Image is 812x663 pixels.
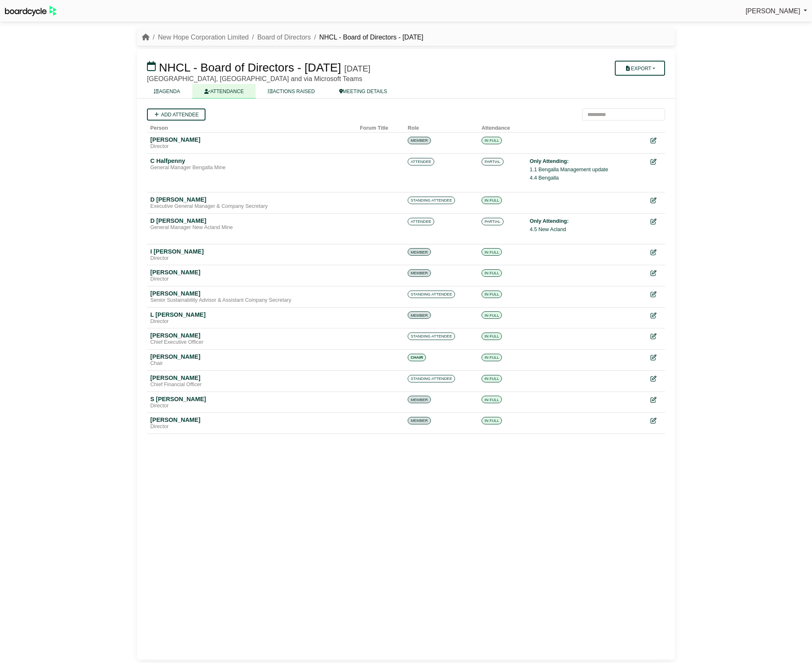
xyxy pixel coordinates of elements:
[150,382,353,388] div: Chief Financial Officer
[651,157,662,167] div: Edit
[150,224,353,231] div: General Manager New Acland Mine
[408,158,434,165] span: ATTENDEE
[651,353,662,362] div: Edit
[150,248,353,255] div: I [PERSON_NAME]
[746,6,807,17] a: [PERSON_NAME]
[530,157,644,165] div: Only Attending:
[150,269,353,276] div: [PERSON_NAME]
[408,417,431,424] span: MEMBER
[150,297,353,304] div: Senior Sustainability Advisor & Assistant Company Secretary
[615,61,665,76] button: Export
[5,6,56,16] img: BoardcycleBlackGreen-aaafeed430059cb809a45853b8cf6d952af9d84e6e89e1f1685b34bfd5cb7d64.svg
[150,360,353,367] div: Chair
[651,416,662,426] div: Edit
[357,121,404,133] th: Forum Title
[746,7,800,15] span: [PERSON_NAME]
[408,248,431,256] span: MEMBER
[150,143,353,150] div: Director
[478,121,526,133] th: Attendance
[651,311,662,320] div: Edit
[408,311,431,319] span: MEMBER
[408,354,426,361] span: CHAIR
[651,269,662,278] div: Edit
[150,196,353,203] div: D [PERSON_NAME]
[147,121,357,133] th: Person
[150,136,353,143] div: [PERSON_NAME]
[408,137,431,144] span: MEMBER
[142,32,423,43] nav: breadcrumb
[327,84,399,99] a: MEETING DETAILS
[150,217,353,224] div: D [PERSON_NAME]
[408,375,455,382] span: STANDING ATTENDEE
[150,290,353,297] div: [PERSON_NAME]
[150,395,353,403] div: S [PERSON_NAME]
[530,217,644,225] div: Only Attending:
[142,84,192,99] a: AGENDA
[408,218,434,225] span: ATTENDEE
[482,269,502,277] span: IN FULL
[482,291,502,298] span: IN FULL
[482,137,502,144] span: IN FULL
[482,396,502,403] span: IN FULL
[150,353,353,360] div: [PERSON_NAME]
[530,165,644,174] li: 1.1 Bengalla Management update
[150,332,353,339] div: [PERSON_NAME]
[150,339,353,346] div: Chief Executive Officer
[482,354,502,361] span: IN FULL
[311,32,423,43] li: NHCL - Board of Directors - [DATE]
[408,197,455,204] span: STANDING ATTENDEE
[257,34,311,41] a: Board of Directors
[150,416,353,424] div: [PERSON_NAME]
[150,318,353,325] div: Director
[482,311,502,319] span: IN FULL
[150,424,353,430] div: Director
[530,174,644,182] li: 4.4 Bengalla
[150,157,353,165] div: C Halfpenny
[344,64,370,74] div: [DATE]
[651,374,662,384] div: Edit
[150,403,353,409] div: Director
[150,165,353,171] div: General Manager Bengalla Mine
[150,203,353,210] div: Executive General Manager & Company Secretary
[482,218,504,225] span: PARTIAL
[150,311,353,318] div: L [PERSON_NAME]
[256,84,327,99] a: ACTIONS RAISED
[150,255,353,262] div: Director
[159,61,341,74] span: NHCL - Board of Directors - [DATE]
[482,158,504,165] span: PARTIAL
[150,374,353,382] div: [PERSON_NAME]
[147,75,362,82] span: [GEOGRAPHIC_DATA], [GEOGRAPHIC_DATA] and via Microsoft Teams
[482,248,502,256] span: IN FULL
[651,248,662,257] div: Edit
[408,291,455,298] span: STANDING ATTENDEE
[408,269,431,277] span: MEMBER
[408,333,455,340] span: STANDING ATTENDEE
[482,417,502,424] span: IN FULL
[651,290,662,299] div: Edit
[530,225,644,234] li: 4.5 New Acland
[408,396,431,403] span: MEMBER
[482,375,502,382] span: IN FULL
[404,121,478,133] th: Role
[147,108,205,121] a: Add attendee
[158,34,249,41] a: New Hope Corporation Limited
[482,333,502,340] span: IN FULL
[651,196,662,205] div: Edit
[651,332,662,341] div: Edit
[192,84,256,99] a: ATTENDANCE
[651,217,662,227] div: Edit
[651,136,662,145] div: Edit
[651,395,662,405] div: Edit
[150,276,353,283] div: Director
[482,197,502,204] span: IN FULL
